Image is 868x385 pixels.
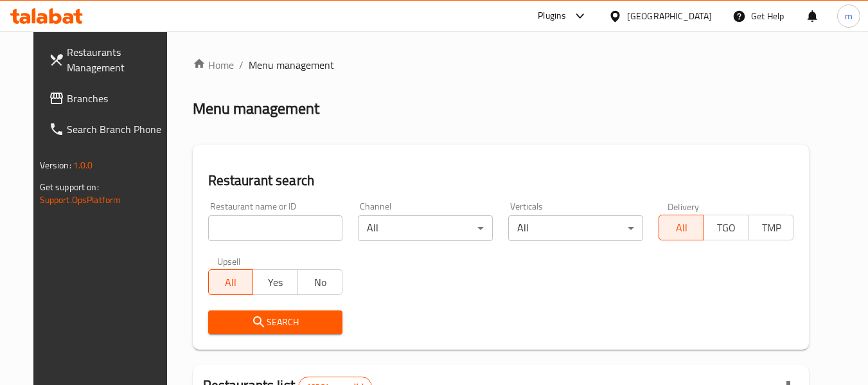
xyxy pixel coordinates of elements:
[208,269,254,295] button: All
[239,57,244,73] li: /
[664,219,699,237] span: All
[659,215,704,240] button: All
[358,215,493,241] div: All
[40,179,99,195] span: Get support on:
[40,192,121,208] a: Support.OpsPlatform
[40,157,71,174] span: Version:
[754,219,789,237] span: TMP
[193,57,234,73] a: Home
[508,215,643,241] div: All
[67,44,168,75] span: Restaurants Management
[297,269,343,295] button: No
[217,256,241,265] label: Upsell
[39,83,179,114] a: Branches
[668,202,700,211] label: Delivery
[208,171,794,190] h2: Restaurant search
[73,157,93,174] span: 1.0.0
[704,215,749,240] button: TGO
[193,57,810,73] nav: breadcrumb
[845,9,853,23] span: m
[252,269,298,295] button: Yes
[214,273,249,292] span: All
[193,98,319,119] h2: Menu management
[303,273,338,292] span: No
[627,9,712,23] div: [GEOGRAPHIC_DATA]
[538,8,566,24] div: Plugins
[39,37,179,83] a: Restaurants Management
[67,121,168,137] span: Search Branch Phone
[39,114,179,145] a: Search Branch Phone
[709,219,744,237] span: TGO
[208,215,343,241] input: Search for restaurant name or ID..
[748,215,794,240] button: TMP
[67,91,168,106] span: Branches
[218,314,333,330] span: Search
[208,310,343,334] button: Search
[258,273,293,292] span: Yes
[249,57,334,73] span: Menu management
